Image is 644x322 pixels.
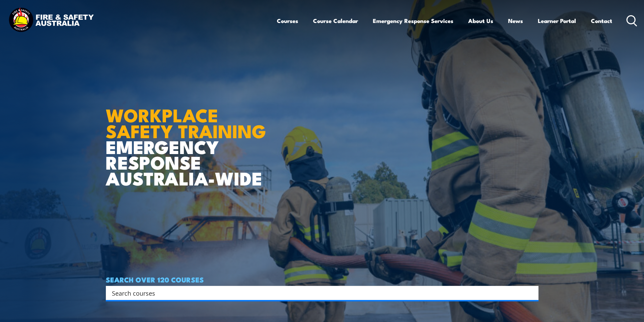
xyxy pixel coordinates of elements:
[112,288,524,298] input: Search input
[508,12,523,30] a: News
[468,12,493,30] a: About Us
[106,90,271,186] h1: EMERGENCY RESPONSE AUSTRALIA-WIDE
[113,288,525,298] form: Search form
[313,12,358,30] a: Course Calendar
[373,12,453,30] a: Emergency Response Services
[527,288,536,298] button: Search magnifier button
[106,276,539,283] h4: SEARCH OVER 120 COURSES
[591,12,612,30] a: Contact
[538,12,576,30] a: Learner Portal
[106,100,266,144] strong: WORKPLACE SAFETY TRAINING
[277,12,298,30] a: Courses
